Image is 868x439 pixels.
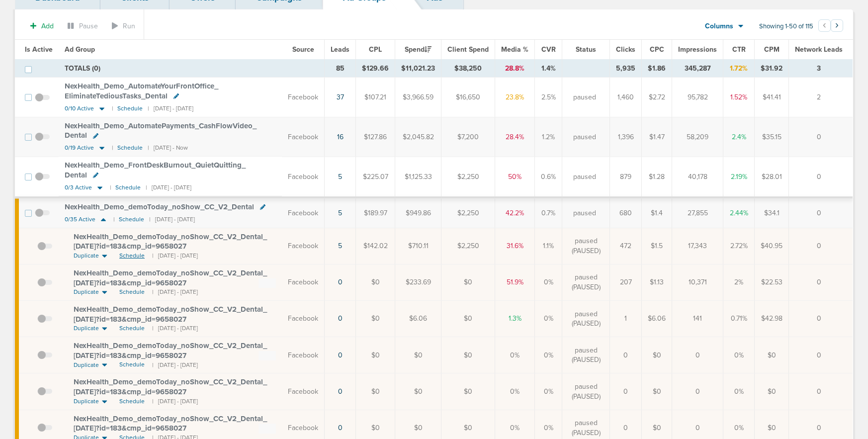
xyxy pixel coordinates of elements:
[672,78,723,117] td: 95,782
[119,288,145,296] span: Schedule
[610,373,642,410] td: 0
[723,337,755,373] td: 0%
[789,78,853,117] td: 2
[356,373,395,410] td: $0
[562,264,610,300] td: paused (PAUSED)
[562,337,610,373] td: paused (PAUSED)
[441,157,495,197] td: $2,250
[441,264,495,300] td: $0
[338,387,343,396] a: 0
[338,242,342,250] a: 5
[119,252,145,260] span: Schedule
[789,157,853,197] td: 0
[789,264,853,300] td: 0
[723,60,755,78] td: 1.72%
[337,133,344,141] a: 16
[495,337,535,373] td: 0%
[337,93,344,101] a: 37
[115,184,141,191] small: Schedule
[642,117,672,157] td: $1.47
[395,117,441,157] td: $2,045.82
[59,60,325,78] td: TOTALS (0)
[610,228,642,264] td: 472
[117,105,143,112] small: Schedule
[356,60,395,78] td: $129.66
[789,301,853,337] td: 0
[119,324,145,333] span: Schedule
[610,337,642,373] td: 0
[441,337,495,373] td: $0
[152,288,198,296] small: | [DATE] - [DATE]
[74,252,99,260] span: Duplicate
[356,264,395,300] td: $0
[642,78,672,117] td: $2.72
[282,117,325,157] td: Facebook
[672,197,723,228] td: 27,855
[495,78,535,117] td: 23.8%
[562,228,610,264] td: paused (PAUSED)
[535,337,562,373] td: 0%
[282,228,325,264] td: Facebook
[723,301,755,337] td: 0.71%
[65,144,94,152] span: 0/19 Active
[441,60,495,78] td: $38,250
[723,264,755,300] td: 2%
[148,105,193,112] small: | [DATE] - [DATE]
[672,228,723,264] td: 17,343
[369,45,382,54] span: CPL
[113,216,114,223] small: |
[672,337,723,373] td: 0
[495,60,535,78] td: 28.8%
[755,264,789,300] td: $22.53
[576,45,596,54] span: Status
[755,78,789,117] td: $41.41
[25,19,59,33] button: Add
[146,184,191,191] small: | [DATE] - [DATE]
[723,228,755,264] td: 2.72%
[723,373,755,410] td: 0%
[573,92,596,102] span: paused
[672,60,723,78] td: 345,287
[117,144,143,152] small: Schedule
[495,197,535,228] td: 42.2%
[74,377,267,396] span: NexHealth_ Demo_ demoToday_ noShow_ CC_ V2_ Dental_ [DATE]?id=183&cmp_ id=9658027
[535,78,562,117] td: 2.5%
[642,157,672,197] td: $1.28
[119,216,144,223] small: Schedule
[395,228,441,264] td: $710.11
[282,373,325,410] td: Facebook
[441,78,495,117] td: $16,650
[705,21,733,31] span: Columns
[732,45,746,54] span: CTR
[495,157,535,197] td: 50%
[338,278,343,286] a: 0
[831,19,843,32] button: Go to next page
[338,424,343,432] a: 0
[447,45,489,54] span: Client Spend
[65,161,246,179] span: NexHealth_ Demo_ FrontDeskBurnout_ QuietQuitting_ Dental
[41,22,54,30] span: Add
[74,414,267,433] span: NexHealth_ Demo_ demoToday_ noShow_ CC_ V2_ Dental_ [DATE]?id=183&cmp_ id=9658027
[282,197,325,228] td: Facebook
[795,45,843,54] span: Network Leads
[405,45,432,54] span: Spend
[338,209,342,217] a: 5
[495,301,535,337] td: 1.3%
[441,117,495,157] td: $7,200
[25,45,53,54] span: Is Active
[338,351,343,359] a: 0
[395,337,441,373] td: $0
[818,21,843,33] ul: Pagination
[672,117,723,157] td: 58,209
[74,361,99,369] span: Duplicate
[74,288,99,296] span: Duplicate
[789,373,853,410] td: 0
[789,197,853,228] td: 0
[723,197,755,228] td: 2.44%
[395,60,441,78] td: $11,021.23
[535,228,562,264] td: 1.1%
[642,264,672,300] td: $1.13
[338,173,342,181] a: 5
[495,228,535,264] td: 31.6%
[678,45,717,54] span: Impressions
